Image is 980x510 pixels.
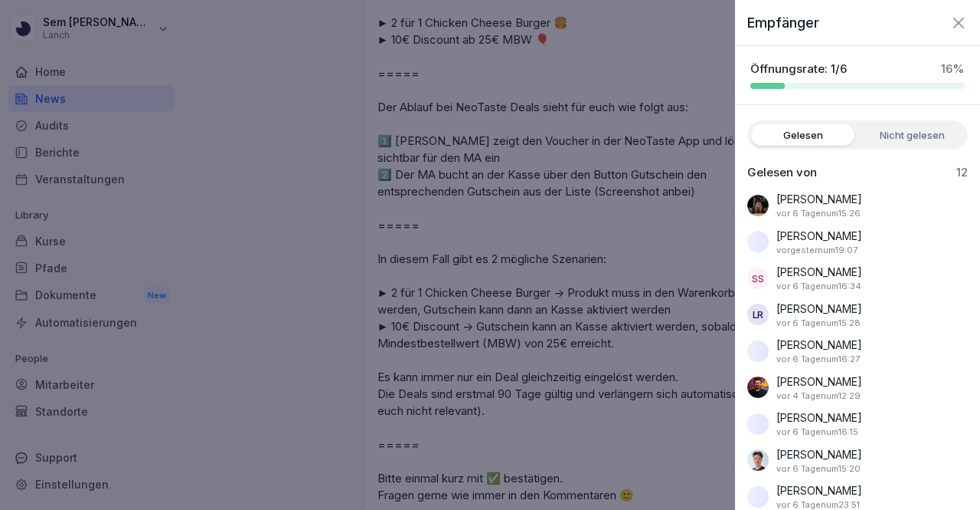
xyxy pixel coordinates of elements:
p: 20. September 2025 um 19:07 [776,244,857,257]
p: [PERSON_NAME] [776,373,862,390]
img: kwjack37i7lkdya029ocrhcd.png [747,377,769,398]
img: gq6jiwkat9wmwctfmwqffveh.png [747,195,769,216]
p: Gelesen von [747,165,817,180]
img: kn2k215p28akpshysf7ormw9.png [747,449,769,471]
div: SS [747,268,769,289]
p: [PERSON_NAME] [776,301,862,317]
p: [PERSON_NAME] [776,191,862,207]
p: [PERSON_NAME] [776,482,862,498]
p: 16 % [941,61,965,77]
p: [PERSON_NAME] [776,337,862,353]
p: [PERSON_NAME] [776,446,862,462]
label: Nicht gelesen [861,124,964,146]
img: tvucj8tul2t4wohdgetxw0db.png [747,341,769,362]
p: 16. September 2025 um 15:28 [776,317,861,330]
img: wv35qonp8m9yt1hbnlx3lxeb.png [747,413,769,435]
p: [PERSON_NAME] [776,228,862,244]
p: 16. September 2025 um 16:15 [776,426,858,439]
p: Empfänger [747,12,819,33]
p: [PERSON_NAME] [776,264,862,280]
p: 16. September 2025 um 16:27 [776,353,860,366]
label: Gelesen [751,124,854,146]
img: t11hid2jppelx39d7ll7vo2q.png [747,486,769,508]
p: 12 [956,165,968,180]
div: LR [747,304,769,325]
p: Öffnungsrate: 1/6 [750,61,847,77]
p: 16. September 2025 um 16:34 [776,280,861,293]
p: 16. September 2025 um 15:20 [776,462,861,475]
p: 18. September 2025 um 12:29 [776,390,861,403]
p: [PERSON_NAME] [776,410,862,426]
p: 16. September 2025 um 15:26 [776,207,861,220]
img: l5aexj2uen8fva72jjw1hczl.png [747,231,769,252]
